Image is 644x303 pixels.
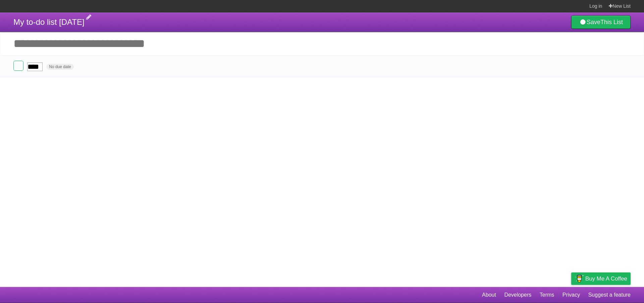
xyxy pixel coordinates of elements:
a: Buy me a coffee [571,272,631,285]
span: Buy me a coffee [585,273,627,285]
a: About [482,289,496,301]
a: Privacy [562,289,580,301]
b: This List [600,19,623,26]
span: No due date [46,64,73,70]
label: Done [13,61,23,71]
img: Buy me a coffee [575,273,584,284]
a: SaveThis List [571,15,631,29]
span: My to-do list [DATE] [13,17,85,27]
a: Developers [504,289,531,301]
a: Suggest a feature [588,289,631,301]
a: Terms [540,289,554,301]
